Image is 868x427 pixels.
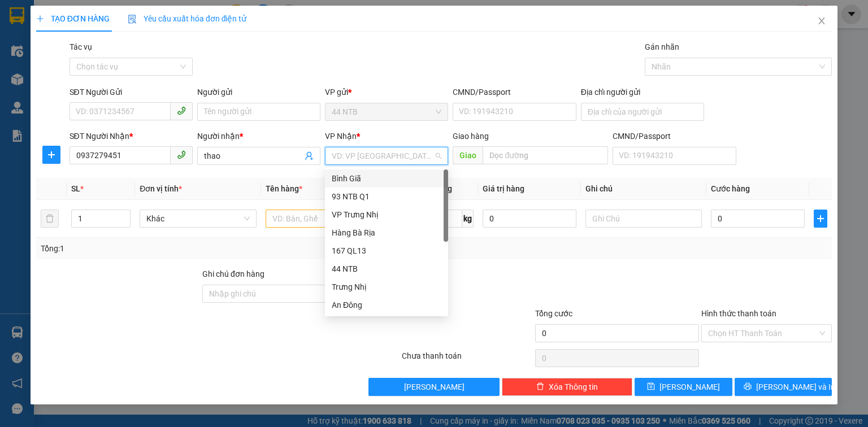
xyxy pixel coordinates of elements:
[332,190,441,203] div: 93 NTB Q1
[536,382,544,391] span: delete
[613,130,736,142] div: CMND/Passport
[266,184,302,193] span: Tên hàng
[332,281,441,293] div: Trưng Nhị
[325,132,357,141] span: VP Nhận
[735,378,832,396] button: printer[PERSON_NAME] và In
[806,6,837,37] button: Close
[128,15,137,24] img: icon
[140,184,182,193] span: Đơn vị tính
[645,42,679,51] label: Gán nhãn
[756,381,835,393] span: [PERSON_NAME] và In
[70,42,92,51] label: Tác vụ
[462,210,474,228] span: kg
[325,188,448,206] div: 93 NTB Q1
[266,210,382,228] input: VD: Bàn, Ghế
[817,16,826,25] span: close
[325,86,448,98] div: VP gửi
[325,296,448,314] div: An Đông
[404,381,465,393] span: [PERSON_NAME]
[70,86,193,98] div: SĐT Người Gửi
[332,299,441,311] div: An Đông
[453,146,483,164] span: Giao
[41,242,336,255] div: Tổng: 1
[332,103,441,120] span: 44 NTB
[453,132,489,141] span: Giao hàng
[36,15,44,23] span: plus
[325,278,448,296] div: Trưng Nhị
[332,245,441,257] div: 167 QL13
[332,208,441,221] div: VP Trưng Nhị
[305,151,314,160] span: user-add
[585,210,702,228] input: Ghi Chú
[42,146,60,164] button: plus
[581,103,704,121] input: Địa chỉ của người gửi
[71,184,80,193] span: SL
[325,224,448,242] div: Hàng Bà Rịa
[36,14,110,23] span: TẠO ĐƠN HÀNG
[581,178,706,200] th: Ghi chú
[177,150,186,159] span: phone
[325,260,448,278] div: 44 NTB
[453,86,576,98] div: CMND/Passport
[483,146,608,164] input: Dọc đường
[43,150,60,159] span: plus
[128,14,247,23] span: Yêu cầu xuất hóa đơn điện tử
[744,382,752,391] span: printer
[325,242,448,260] div: 167 QL13
[332,226,441,239] div: Hàng Bà Rịa
[197,130,320,142] div: Người nhận
[635,378,732,396] button: save[PERSON_NAME]
[325,169,448,188] div: Bình Giã
[401,350,533,369] div: Chưa thanh toán
[659,381,720,393] span: [PERSON_NAME]
[483,210,576,228] input: 0
[70,130,193,142] div: SĐT Người Nhận
[332,263,441,275] div: 44 NTB
[332,172,441,185] div: Bình Giã
[177,106,186,115] span: phone
[814,214,827,223] span: plus
[581,86,704,98] div: Địa chỉ người gửi
[325,206,448,224] div: VP Trưng Nhị
[483,184,524,193] span: Giá trị hàng
[202,285,366,303] input: Ghi chú đơn hàng
[368,378,499,396] button: [PERSON_NAME]
[814,210,827,228] button: plus
[647,382,655,391] span: save
[535,309,572,318] span: Tổng cước
[146,210,249,227] span: Khác
[711,184,750,193] span: Cước hàng
[41,210,59,228] button: delete
[197,86,320,98] div: Người gửi
[502,378,632,396] button: deleteXóa Thông tin
[202,269,264,278] label: Ghi chú đơn hàng
[701,309,776,318] label: Hình thức thanh toán
[549,381,598,393] span: Xóa Thông tin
